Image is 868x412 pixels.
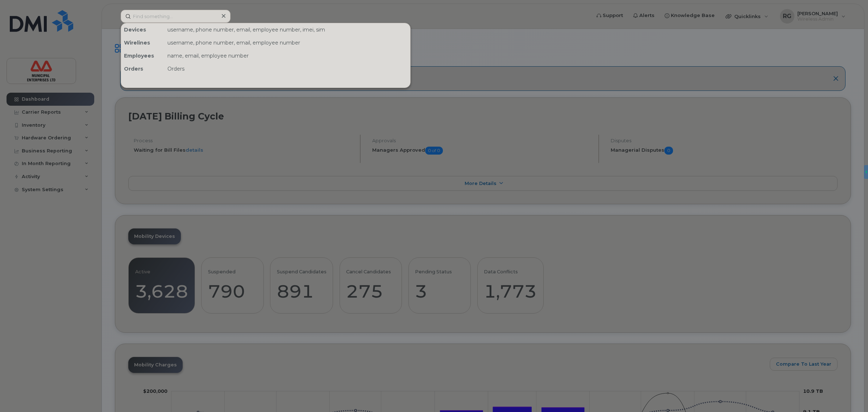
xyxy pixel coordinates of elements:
[121,62,165,75] div: Orders
[165,49,410,62] div: name, email, employee number
[121,36,165,49] div: Wirelines
[121,23,165,36] div: Devices
[165,62,410,75] div: Orders
[165,36,410,49] div: username, phone number, email, employee number
[121,49,165,62] div: Employees
[165,23,410,36] div: username, phone number, email, employee number, imei, sim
